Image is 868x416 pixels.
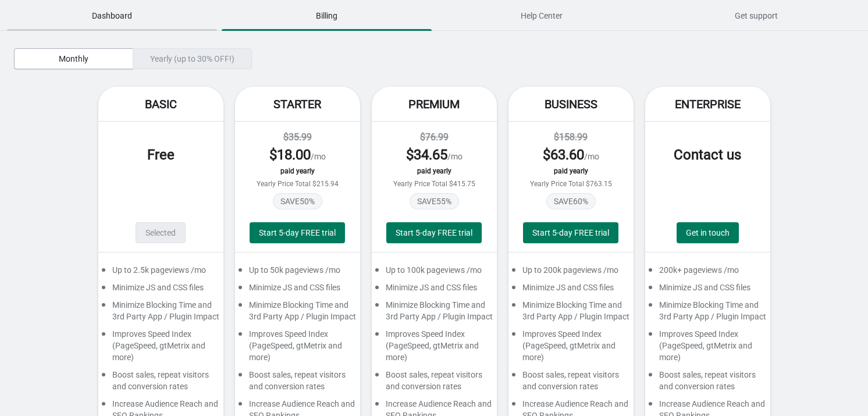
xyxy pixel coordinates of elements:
[222,5,432,26] span: Billing
[235,369,360,398] div: Boost sales, repeat visitors and conversion rates
[674,147,741,163] span: Contact us
[508,369,634,398] div: Boost sales, repeat visitors and conversion rates
[235,299,360,328] div: Minimize Blocking Time and 3rd Party App / Plugin Impact
[269,147,311,163] span: $ 18.00
[523,222,618,243] button: Start 5-day FREE trial
[250,222,345,243] button: Start 5-day FREE trial
[7,5,217,26] span: Dashboard
[508,299,634,328] div: Minimize Blocking Time and 3rd Party App / Plugin Impact
[543,147,584,163] span: $ 63.60
[677,222,739,243] a: Get in touch
[532,228,609,237] span: Start 5-day FREE trial
[651,5,861,26] span: Get support
[383,145,485,164] div: /mo
[235,264,360,282] div: Up to 50k pageviews /mo
[520,180,622,188] div: Yearly Price Total $763.15
[5,1,219,31] button: Dashboard
[406,147,447,163] span: $ 34.65
[645,264,770,282] div: 200k+ pageviews /mo
[520,167,622,175] div: paid yearly
[508,282,634,299] div: Minimize JS and CSS files
[98,299,223,328] div: Minimize Blocking Time and 3rd Party App / Plugin Impact
[645,328,770,369] div: Improves Speed Index (PageSpeed, gtMetrix and more)
[273,193,322,209] span: SAVE 50 %
[98,369,223,398] div: Boost sales, repeat visitors and conversion rates
[645,299,770,328] div: Minimize Blocking Time and 3rd Party App / Plugin Impact
[686,228,730,237] span: Get in touch
[396,228,472,237] span: Start 5-day FREE trial
[147,147,175,163] span: Free
[508,264,634,282] div: Up to 200k pageviews /mo
[98,282,223,299] div: Minimize JS and CSS files
[14,48,133,69] button: Monthly
[520,145,622,164] div: /mo
[508,87,634,122] div: Business
[98,264,223,282] div: Up to 2.5k pageviews /mo
[645,369,770,398] div: Boost sales, repeat visitors and conversion rates
[386,222,482,243] button: Start 5-day FREE trial
[59,54,88,63] span: Monthly
[645,282,770,299] div: Minimize JS and CSS files
[520,130,622,144] div: $158.99
[383,130,485,144] div: $76.99
[410,193,459,209] span: SAVE 55 %
[372,299,497,328] div: Minimize Blocking Time and 3rd Party App / Plugin Impact
[372,87,497,122] div: Premium
[247,167,348,175] div: paid yearly
[383,180,485,188] div: Yearly Price Total $415.75
[247,130,348,144] div: $35.99
[645,87,770,122] div: Enterprise
[372,282,497,299] div: Minimize JS and CSS files
[372,369,497,398] div: Boost sales, repeat visitors and conversion rates
[259,228,336,237] span: Start 5-day FREE trial
[508,328,634,369] div: Improves Speed Index (PageSpeed, gtMetrix and more)
[98,87,223,122] div: Basic
[247,180,348,188] div: Yearly Price Total $215.94
[372,328,497,369] div: Improves Speed Index (PageSpeed, gtMetrix and more)
[546,193,596,209] span: SAVE 60 %
[235,328,360,369] div: Improves Speed Index (PageSpeed, gtMetrix and more)
[436,5,646,26] span: Help Center
[383,167,485,175] div: paid yearly
[247,145,348,164] div: /mo
[235,282,360,299] div: Minimize JS and CSS files
[372,264,497,282] div: Up to 100k pageviews /mo
[98,328,223,369] div: Improves Speed Index (PageSpeed, gtMetrix and more)
[235,87,360,122] div: Starter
